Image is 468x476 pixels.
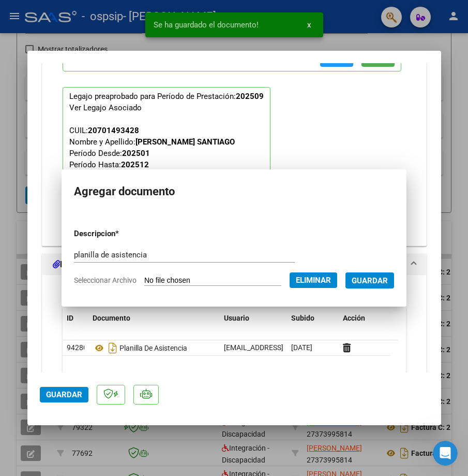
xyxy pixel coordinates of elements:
[93,344,187,352] span: Planilla De Asistencia
[106,340,119,356] i: Descargar documento
[42,32,426,246] div: PREAPROBACIÓN PARA INTEGRACION
[121,160,149,169] strong: 202512
[88,307,220,329] datatable-header-cell: Documento
[307,20,311,30] span: x
[220,307,287,329] datatable-header-cell: Usuario
[287,307,339,329] datatable-header-cell: Subido
[291,314,314,322] span: Subido
[67,314,73,322] span: ID
[236,92,264,101] strong: 202509
[296,276,331,285] span: Eliminar
[339,307,390,329] datatable-header-cell: Acción
[53,258,203,271] h1: DOCUMENTACIÓN RESPALDATORIA
[74,228,170,240] p: Descripcion
[122,149,150,158] strong: 202501
[135,137,235,147] strong: [PERSON_NAME] SANTIAGO
[433,441,458,466] iframe: Intercom live chat
[88,125,139,136] div: 20701493428
[224,314,249,322] span: Usuario
[224,343,403,352] span: [EMAIL_ADDRESS][DOMAIN_NAME] - [PERSON_NAME] -
[93,314,130,322] span: Documento
[74,182,394,201] h2: Agregar documento
[343,314,365,322] span: Acción
[290,272,337,288] button: Eliminar
[291,343,312,352] span: [DATE]
[42,254,426,275] mat-expansion-panel-header: DOCUMENTACIÓN RESPALDATORIA
[69,102,142,113] div: Ver Legajo Asociado
[63,307,88,329] datatable-header-cell: ID
[345,272,394,289] button: Guardar
[154,20,259,30] span: Se ha guardado el documento!
[63,87,270,222] p: Legajo preaprobado para Período de Prestación:
[67,343,87,352] span: 94280
[46,390,82,399] span: Guardar
[69,126,258,192] span: CUIL: Nombre y Apellido: Período Desde: Período Hasta: Admite Dependencia:
[352,276,388,285] span: Guardar
[74,276,137,284] span: Seleccionar Archivo
[40,387,88,402] button: Guardar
